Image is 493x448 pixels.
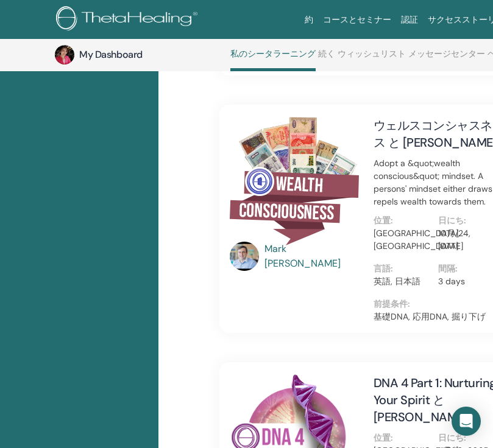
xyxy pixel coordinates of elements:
p: 位置 : [374,214,431,227]
h3: My Dashboard [79,48,201,61]
a: 私のシータラーニング [230,49,316,71]
a: メッセージセンター [408,49,485,68]
img: tab_keywords_by_traffic_grey.svg [128,72,138,82]
div: ドメイン: [DOMAIN_NAME] [32,32,141,43]
img: ウェルスコンシャスネス [230,117,359,245]
p: [GEOGRAPHIC_DATA], [GEOGRAPHIC_DATA] [374,227,431,253]
a: Mark [PERSON_NAME] [264,242,361,271]
img: default.jpg [55,45,74,65]
a: コースとセミナー [318,9,396,31]
div: v 4.0.25 [34,19,60,29]
img: logo.png [56,6,202,33]
img: default.jpg [230,242,259,271]
img: tab_domain_overview_orange.svg [41,72,51,82]
div: ドメイン概要 [55,73,102,81]
img: website_grey.svg [20,32,29,43]
a: 続く [318,49,335,68]
div: キーワード流入 [141,73,196,81]
a: 約 [300,9,318,31]
div: Open Intercom Messenger [452,407,481,436]
a: 認証 [396,9,423,31]
p: 言語 : [374,262,431,275]
p: 英語, 日本語 [374,275,431,288]
img: logo_orange.svg [20,19,29,29]
a: ウィッシュリスト [338,49,406,68]
p: 位置 : [374,432,431,444]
